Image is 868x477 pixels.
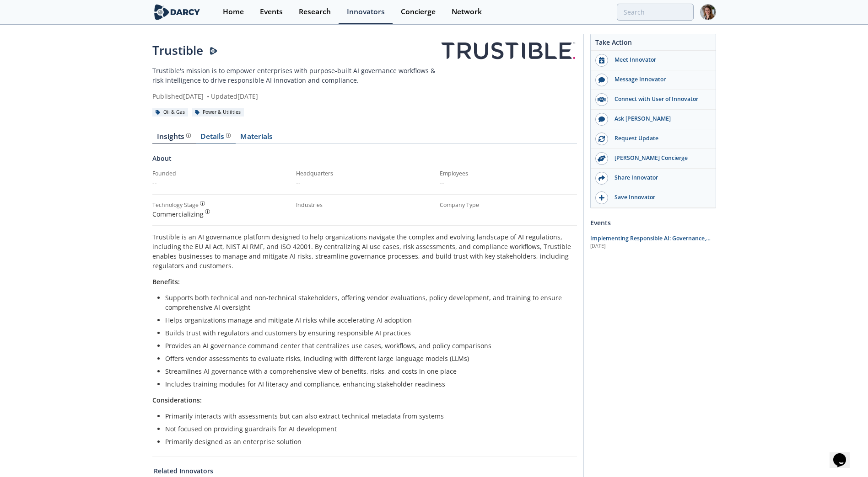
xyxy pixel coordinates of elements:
[608,193,711,201] div: Save Innovator
[200,201,205,206] img: information.svg
[200,133,231,140] div: Details
[165,293,571,312] li: Supports both technical and non-technical stakeholders, offering vendor evaluations, policy devel...
[440,178,577,188] p: --
[152,154,577,170] div: About
[165,424,571,434] li: Not focused on providing guardrails for AI development
[608,95,711,103] div: Connect with User of Innovator
[590,234,711,250] span: Implementing Responsible AI: Governance, Security, and Ethics in the Digital Age
[452,8,482,16] div: Network
[590,234,716,250] a: Implementing Responsible AI: Governance, Security, and Ethics in the Digital Age [DATE]
[608,134,711,143] div: Request Update
[440,209,577,219] p: --
[165,354,571,363] li: Offers vendor assessments to evaluate risks, including with different large language models (LLMs)
[296,209,433,219] p: --
[165,437,571,446] li: Primarily designed as an enterprise solution
[152,232,577,270] p: Trustible is an AI governance platform designed to help organizations navigate the complex and ev...
[347,8,385,16] div: Innovators
[296,178,433,188] p: --
[152,4,202,20] img: logo-wide.svg
[223,8,244,16] div: Home
[296,201,433,209] div: Industries
[210,47,218,55] img: Darcy Presenter
[165,315,571,325] li: Helps organizations manage and mitigate AI risks while accelerating AI adoption
[299,8,331,16] div: Research
[608,75,711,84] div: Message Innovator
[196,133,236,144] a: Details
[157,133,191,140] div: Insights
[165,328,571,338] li: Builds trust with regulators and customers by ensuring responsible AI practices
[590,243,716,250] div: [DATE]
[440,170,577,178] div: Employees
[205,209,210,214] img: information.svg
[296,170,433,178] div: Headquarters
[152,108,189,117] div: Oil & Gas
[152,201,199,209] div: Technology Stage
[830,440,859,468] iframe: chat widget
[590,215,716,231] div: Events
[152,91,440,101] div: Published [DATE] Updated [DATE]
[617,4,694,21] input: Advanced Search
[440,201,577,209] div: Company Type
[205,92,211,101] span: •
[236,133,278,144] a: Materials
[608,56,711,64] div: Meet Innovator
[591,188,716,208] button: Save Innovator
[152,170,290,178] div: Founded
[154,466,213,476] a: Related Innovators
[152,178,290,188] p: --
[152,209,290,219] div: Commercializing
[608,154,711,162] div: [PERSON_NAME] Concierge
[192,108,244,117] div: Power & Utilities
[591,37,716,51] div: Take Action
[226,133,231,138] img: information.svg
[260,8,283,16] div: Events
[608,174,711,182] div: Share Innovator
[165,379,571,389] li: Includes training modules for AI literacy and compliance, enhancing stakeholder readiness
[700,4,716,20] img: Profile
[152,66,440,85] p: Trustible's mission is to empower enterprises with purpose-built AI governance workflows & risk i...
[152,42,440,59] div: Trustible
[152,133,196,144] a: Insights
[152,396,202,404] strong: Considerations:
[165,366,571,376] li: Streamlines AI governance with a comprehensive view of benefits, risks, and costs in one place
[401,8,436,16] div: Concierge
[165,411,571,421] li: Primarily interacts with assessments but can also extract technical metadata from systems
[152,277,180,286] strong: Benefits:
[165,341,571,350] li: Provides an AI governance command center that centralizes use cases, workflows, and policy compar...
[608,115,711,123] div: Ask [PERSON_NAME]
[186,133,191,138] img: information.svg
